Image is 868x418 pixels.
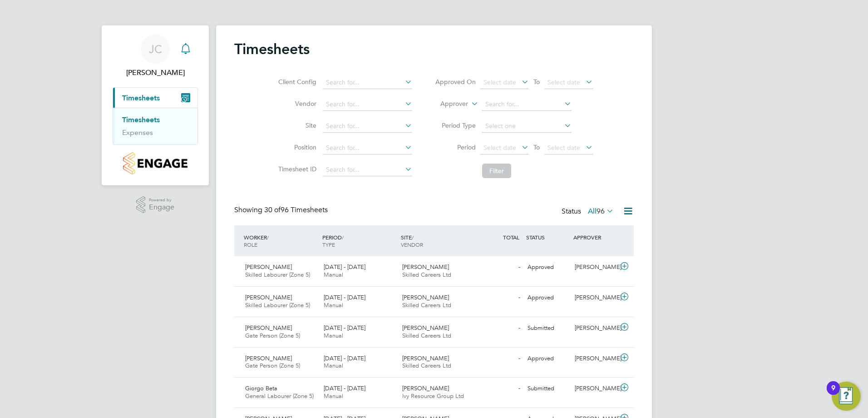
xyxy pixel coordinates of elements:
[402,263,449,271] span: [PERSON_NAME]
[122,128,153,137] a: Expenses
[402,392,464,400] span: Ivy Resource Group Ltd
[245,301,310,309] span: Skilled Labourer (Zone 5)
[402,332,451,339] span: Skilled Careers Ltd
[402,354,449,362] span: [PERSON_NAME]
[401,241,423,248] span: VENDOR
[113,152,198,174] a: Go to home page
[435,78,476,86] label: Approved On
[588,207,614,216] label: All
[324,384,365,392] span: [DATE] - [DATE]
[482,98,572,111] input: Search for...
[324,263,365,271] span: [DATE] - [DATE]
[597,207,605,216] span: 96
[320,229,399,253] div: PERIOD
[245,263,292,271] span: [PERSON_NAME]
[524,351,571,366] div: Approved
[113,108,197,144] div: Timesheets
[234,40,310,58] h2: Timesheets
[571,229,618,245] div: APPROVER
[264,205,328,214] span: 96 Timesheets
[323,76,412,89] input: Search for...
[149,204,174,211] span: Engage
[245,271,310,279] span: Skilled Labourer (Zone 5)
[324,294,365,301] span: [DATE] - [DATE]
[276,100,316,108] label: Vendor
[547,78,580,86] span: Select date
[245,392,314,400] span: General Labourer (Zone 5)
[245,294,292,301] span: [PERSON_NAME]
[571,321,618,336] div: [PERSON_NAME]
[531,76,542,88] span: To
[435,121,476,129] label: Period Type
[245,324,292,332] span: [PERSON_NAME]
[831,388,835,400] div: 9
[402,301,451,309] span: Skilled Careers Ltd
[245,362,300,369] span: Gate Person (Zone 5)
[477,381,524,396] div: -
[477,260,524,275] div: -
[402,294,449,301] span: [PERSON_NAME]
[102,25,209,185] nav: Main navigation
[324,324,365,332] span: [DATE] - [DATE]
[136,196,175,214] a: Powered byEngage
[402,362,451,369] span: Skilled Careers Ltd
[276,78,316,86] label: Client Config
[323,164,412,176] input: Search for...
[503,234,519,241] span: TOTAL
[324,271,343,279] span: Manual
[531,141,542,153] span: To
[267,234,269,241] span: /
[122,115,160,124] a: Timesheets
[571,290,618,305] div: [PERSON_NAME]
[524,381,571,396] div: Submitted
[122,94,160,102] span: Timesheets
[149,196,174,204] span: Powered by
[324,301,343,309] span: Manual
[571,381,618,396] div: [PERSON_NAME]
[113,67,198,78] span: John Cousins
[244,241,257,248] span: ROLE
[113,88,197,108] button: Timesheets
[276,143,316,151] label: Position
[342,234,344,241] span: /
[524,260,571,275] div: Approved
[524,229,571,245] div: STATUS
[324,362,343,369] span: Manual
[149,43,162,55] span: JC
[276,121,316,129] label: Site
[483,78,516,86] span: Select date
[399,229,477,253] div: SITE
[524,290,571,305] div: Approved
[412,234,414,241] span: /
[483,144,516,152] span: Select date
[482,164,511,178] button: Filter
[276,165,316,173] label: Timesheet ID
[547,144,580,152] span: Select date
[245,354,292,362] span: [PERSON_NAME]
[435,143,476,151] label: Period
[264,205,281,214] span: 30 of
[123,152,187,174] img: countryside-properties-logo-retina.png
[571,351,618,366] div: [PERSON_NAME]
[477,290,524,305] div: -
[242,229,320,253] div: WORKER
[324,354,365,362] span: [DATE] - [DATE]
[324,392,343,400] span: Manual
[562,205,616,218] div: Status
[832,382,861,411] button: Open Resource Center, 9 new notifications
[402,271,451,279] span: Skilled Careers Ltd
[323,98,412,111] input: Search for...
[571,260,618,275] div: [PERSON_NAME]
[402,384,449,392] span: [PERSON_NAME]
[477,321,524,336] div: -
[323,120,412,133] input: Search for...
[234,205,330,215] div: Showing
[482,120,572,133] input: Select one
[402,324,449,332] span: [PERSON_NAME]
[113,35,198,78] a: JC[PERSON_NAME]
[323,142,412,154] input: Search for...
[477,351,524,366] div: -
[324,332,343,339] span: Manual
[427,100,468,109] label: Approver
[322,241,335,248] span: TYPE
